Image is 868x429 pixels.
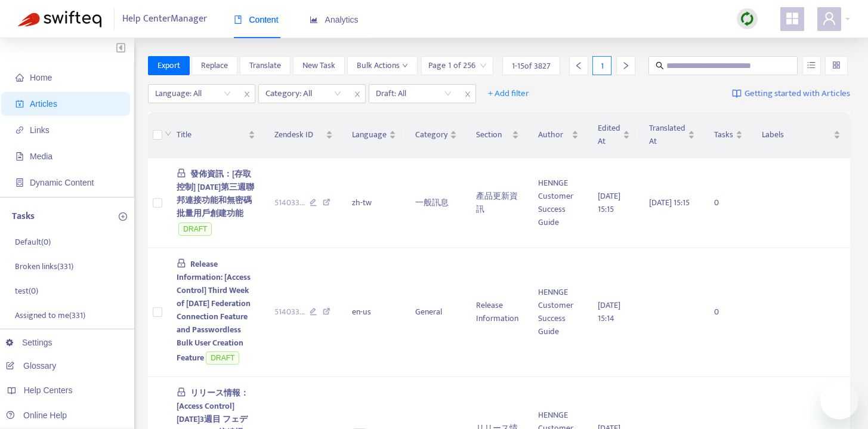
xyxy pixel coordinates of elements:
[177,257,251,365] span: Release Information: [Access Control] Third Week of [DATE] Federation Connection Feature and Pass...
[310,16,318,24] span: area-chart
[30,125,50,135] span: Links
[30,99,57,109] span: Articles
[538,128,569,141] span: Author
[574,61,583,70] span: left
[30,178,94,187] span: Dynamic Content
[529,158,588,248] td: HENNGE Customer Success Guide
[16,152,24,161] span: file-image
[656,61,664,70] span: search
[274,196,305,209] span: 514033 ...
[342,248,406,378] td: en-us
[234,16,242,24] span: book
[488,87,529,101] span: + Add filter
[406,112,467,158] th: Category
[191,56,237,75] button: Replace
[122,8,207,30] span: Help Center Manager
[740,11,755,26] img: sync.dc5367851b00ba804db3.png
[239,87,255,101] span: close
[598,298,620,325] span: [DATE] 15:14
[177,128,246,141] span: Title
[705,248,752,378] td: 0
[649,196,690,209] span: [DATE] 15:15
[16,178,24,187] span: container
[588,112,640,158] th: Edited At
[732,84,850,103] a: Getting started with Articles
[592,56,611,75] div: 1
[476,128,509,141] span: Section
[16,73,24,82] span: home
[6,361,56,371] a: Glossary
[622,61,630,70] span: right
[6,338,52,347] a: Settings
[342,112,406,158] th: Language
[30,73,52,82] span: Home
[6,411,67,420] a: Online Help
[249,59,281,72] span: Translate
[274,128,324,141] span: Zendesk ID
[177,168,186,178] span: lock
[234,15,279,24] span: Content
[12,209,35,224] p: Tasks
[512,60,551,72] span: 1 - 15 of 3827
[310,15,359,24] span: Analytics
[649,122,685,148] span: Translated At
[293,56,345,75] button: New Task
[16,100,24,108] span: account-book
[822,11,836,26] span: user
[347,56,418,75] button: Bulk Actionsdown
[529,112,588,158] th: Author
[467,248,528,378] td: Release Information
[415,128,447,141] span: Category
[402,63,408,69] span: down
[714,128,733,141] span: Tasks
[357,59,408,72] span: Bulk Actions
[15,260,73,273] p: Broken links ( 331 )
[732,89,742,98] img: image-link
[705,112,752,158] th: Tasks
[201,59,228,72] span: Replace
[598,122,620,148] span: Edited At
[807,61,816,69] span: unordered-list
[18,11,101,27] img: Swifteq
[598,189,620,216] span: [DATE] 15:15
[24,385,73,395] span: Help Centers
[752,112,850,158] th: Labels
[302,59,335,72] span: New Task
[406,248,467,378] td: General
[240,56,291,75] button: Translate
[177,167,254,220] span: 發佈資訊：[存取控制] [DATE]第三週聯邦連接功能和無密碼批量用戶創建功能
[802,56,821,75] button: unordered-list
[467,112,528,158] th: Section
[265,112,343,158] th: Zendesk ID
[785,11,799,26] span: appstore
[640,112,705,158] th: Translated At
[167,112,265,158] th: Title
[16,126,24,134] span: link
[762,128,831,141] span: Labels
[705,158,752,248] td: 0
[177,387,186,397] span: lock
[342,158,406,248] td: zh-tw
[157,59,180,72] span: Export
[206,351,239,365] span: DRAFT
[352,128,387,141] span: Language
[15,309,85,322] p: Assigned to me ( 331 )
[148,56,190,75] button: Export
[529,248,588,378] td: HENNGE Customer Success Guide
[119,212,127,221] span: plus-circle
[460,87,475,101] span: close
[30,152,52,161] span: Media
[406,158,467,248] td: 一般訊息
[274,305,305,319] span: 514033 ...
[479,84,538,103] button: + Add filter
[165,130,172,137] span: down
[467,158,528,248] td: 產品更新資訊
[177,258,186,268] span: lock
[178,223,212,236] span: DRAFT
[820,381,858,419] iframe: Button to launch messaging window, conversation in progress
[745,87,850,101] span: Getting started with Articles
[350,87,365,101] span: close
[15,236,51,248] p: Default ( 0 )
[15,285,38,297] p: test ( 0 )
